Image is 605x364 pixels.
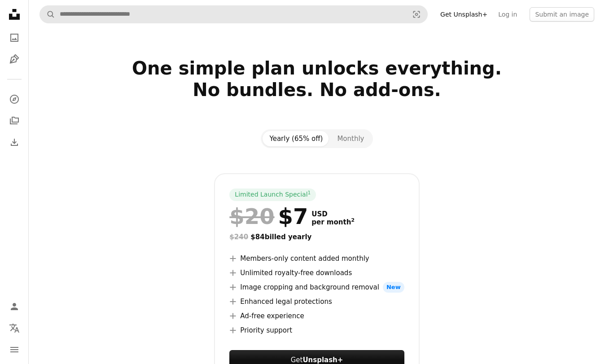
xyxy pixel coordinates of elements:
[229,282,404,293] li: Image cropping and background removal
[263,131,330,146] button: Yearly (65% off)
[5,341,23,359] button: Menu
[5,298,23,316] a: Log in / Sign up
[40,6,55,23] button: Search Unsplash
[229,296,404,307] li: Enhanced legal protections
[5,29,23,47] a: Photos
[229,189,316,201] div: Limited Launch Special
[39,5,428,23] form: Find visuals sitewide
[308,190,311,195] sup: 1
[229,268,404,278] li: Unlimited royalty-free downloads
[435,7,493,22] a: Get Unsplash+
[530,7,594,22] button: Submit an image
[229,205,274,228] span: $20
[5,133,23,151] a: Download History
[229,311,404,321] li: Ad-free experience
[302,356,343,364] strong: Unsplash+
[330,131,371,146] button: Monthly
[383,282,404,293] span: New
[5,112,23,130] a: Collections
[311,210,355,218] span: USD
[229,325,404,336] li: Priority support
[229,205,308,228] div: $7
[5,319,23,337] button: Language
[493,7,522,22] a: Log in
[406,6,427,23] button: Visual search
[349,218,356,226] a: 2
[5,90,23,108] a: Explore
[229,233,248,241] span: $240
[351,217,355,223] sup: 2
[229,253,404,264] li: Members-only content added monthly
[5,50,23,68] a: Illustrations
[306,190,313,199] a: 1
[229,232,404,242] div: $84 billed yearly
[39,57,594,122] h2: One simple plan unlocks everything. No bundles. No add-ons.
[5,5,23,25] a: Home — Unsplash
[311,218,355,226] span: per month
